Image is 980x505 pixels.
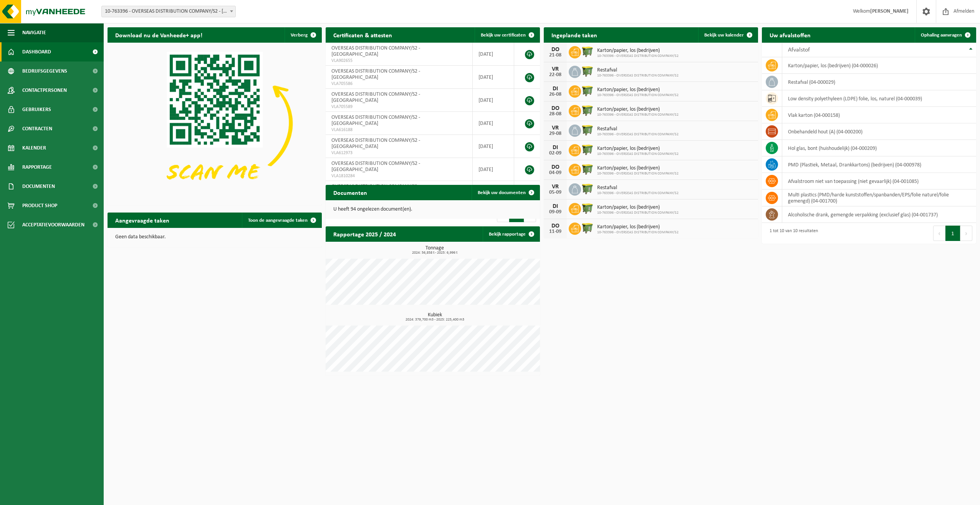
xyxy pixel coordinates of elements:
[597,67,679,73] span: Restafval
[782,156,976,173] td: PMD (Plastiek, Metaal, Drankkartons) (bedrijven) (04-000978)
[597,171,679,176] span: 10-763396 - OVERSEAS DISTRIBUTION COMPANY/S2
[782,57,976,74] td: karton/papier, los (bedrijven) (04-000026)
[22,138,46,158] span: Kalender
[870,8,909,14] strong: [PERSON_NAME]
[581,84,594,97] img: WB-1100-HPE-GN-50
[581,182,594,195] img: WB-1100-HPE-GN-50
[333,207,532,212] p: U heeft 94 ongelezen document(en).
[548,105,563,111] div: DO
[326,185,375,200] h2: Documenten
[782,107,976,123] td: vlak karton (04-000158)
[581,221,594,234] img: WB-1100-HPE-GN-50
[581,45,594,58] img: WB-1100-HPE-GN-50
[22,61,67,81] span: Bedrijfsgegevens
[329,312,540,322] h3: Kubiek
[329,246,540,255] h3: Tonnage
[548,151,563,156] div: 02-09
[331,104,467,110] span: VLA705589
[248,218,308,223] span: Toon de aangevraagde taken
[782,189,976,206] td: multi plastics (PMD/harde kunststoffen/spanbanden/EPS/folie naturel/folie gemengd) (04-001700)
[331,45,420,57] span: OVERSEAS DISTRIBUTION COMPANY/S2 - [GEOGRAPHIC_DATA]
[597,87,679,93] span: Karton/papier, los (bedrijven)
[597,152,679,156] span: 10-763396 - OVERSEAS DISTRIBUTION COMPANY/S2
[548,170,563,176] div: 04-09
[478,190,526,195] span: Bekijk uw documenten
[285,27,321,43] button: Verberg
[548,53,563,58] div: 21-08
[22,158,52,177] span: Rapportage
[581,104,594,117] img: WB-1100-HPE-GN-50
[548,125,563,131] div: VR
[108,213,177,228] h2: Aangevraagde taken
[782,206,976,223] td: alcoholische drank, gemengde verpakking (exclusief glas) (04-001737)
[581,123,594,136] img: WB-1100-HPE-GN-50
[597,191,679,196] span: 10-763396 - OVERSEAS DISTRIBUTION COMPANY/S2
[548,145,563,151] div: DI
[597,54,679,58] span: 10-763396 - OVERSEAS DISTRIBUTION COMPANY/S2
[597,106,679,113] span: Karton/papier, los (bedrijven)
[581,163,594,176] img: WB-1100-HPE-GN-50
[101,6,236,17] span: 10-763396 - OVERSEAS DISTRIBUTION COMPANY/S2 - ANTWERPEN
[548,203,563,209] div: DI
[782,90,976,107] td: low density polyethyleen (LDPE) folie, los, naturel (04-000039)
[326,27,400,42] h2: Certificaten & attesten
[597,204,679,211] span: Karton/papier, los (bedrijven)
[544,27,605,42] h2: Ingeplande taken
[933,226,945,241] button: Previous
[331,81,467,87] span: VLA705586
[22,177,55,196] span: Documenten
[473,43,515,66] td: [DATE]
[597,224,679,230] span: Karton/papier, los (bedrijven)
[945,226,960,241] button: 1
[597,185,679,191] span: Restafval
[597,165,679,171] span: Karton/papier, los (bedrijven)
[331,115,420,126] span: OVERSEAS DISTRIBUTION COMPANY/S2 - [GEOGRAPHIC_DATA]
[22,81,67,100] span: Contactpersonen
[331,68,420,80] span: OVERSEAS DISTRIBUTION COMPANY/S2 - [GEOGRAPHIC_DATA]
[597,48,679,54] span: Karton/papier, los (bedrijven)
[475,27,539,43] a: Bekijk uw certificaten
[548,66,563,72] div: VR
[548,184,563,190] div: VR
[472,185,539,200] a: Bekijk uw documenten
[115,234,314,240] p: Geen data beschikbaar.
[331,173,467,179] span: VLA1810284
[960,226,972,241] button: Next
[782,74,976,90] td: restafval (04-000029)
[473,66,515,89] td: [DATE]
[473,158,515,181] td: [DATE]
[782,140,976,156] td: hol glas, bont (huishoudelijk) (04-000209)
[597,126,679,132] span: Restafval
[921,33,962,38] span: Ophaling aanvragen
[108,43,322,204] img: Download de VHEPlus App
[915,27,975,43] a: Ophaling aanvragen
[22,23,46,42] span: Navigatie
[548,164,563,170] div: DO
[331,138,420,150] span: OVERSEAS DISTRIBUTION COMPANY/S2 - [GEOGRAPHIC_DATA]
[548,92,563,97] div: 26-08
[548,209,563,215] div: 09-09
[548,86,563,92] div: DI
[548,47,563,53] div: DO
[597,146,679,152] span: Karton/papier, los (bedrijven)
[483,226,539,242] a: Bekijk rapportage
[102,6,235,17] span: 10-763396 - OVERSEAS DISTRIBUTION COMPANY/S2 - ANTWERPEN
[548,111,563,117] div: 28-08
[704,33,744,38] span: Bekijk uw kalender
[331,127,467,133] span: VLA616188
[331,150,467,156] span: VLA612973
[766,225,818,242] div: 1 tot 10 van 10 resultaten
[108,27,210,42] h2: Download nu de Vanheede+ app!
[291,33,308,38] span: Verberg
[581,143,594,156] img: WB-1100-HPE-GN-50
[22,100,51,119] span: Gebruikers
[329,318,540,322] span: 2024: 379,700 m3 - 2025: 225,400 m3
[481,33,526,38] span: Bekijk uw certificaten
[597,73,679,78] span: 10-763396 - OVERSEAS DISTRIBUTION COMPANY/S2
[548,223,563,229] div: DO
[782,123,976,140] td: onbehandeld hout (A) (04-000200)
[597,113,679,117] span: 10-763396 - OVERSEAS DISTRIBUTION COMPANY/S2
[22,215,84,234] span: Acceptatievoorwaarden
[788,47,810,53] span: Afvalstof
[597,132,679,137] span: 10-763396 - OVERSEAS DISTRIBUTION COMPANY/S2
